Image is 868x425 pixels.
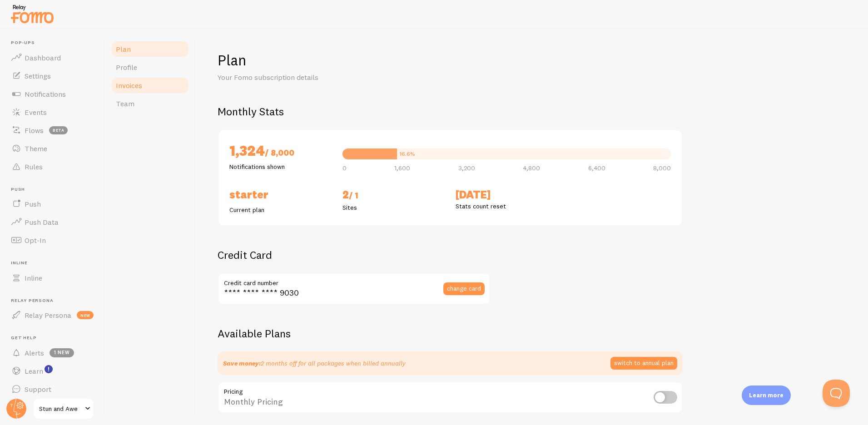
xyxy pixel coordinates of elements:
a: Events [5,103,99,121]
strong: Save money: [223,359,261,367]
span: Settings [25,71,51,80]
span: Push [25,199,41,208]
a: Invoices [110,76,190,94]
span: Inline [11,260,99,266]
span: Theme [25,144,47,153]
p: Stats count reset [456,202,558,211]
span: 3,200 [458,165,475,171]
p: Your Fomo subscription details [218,72,436,83]
span: 0 [342,165,347,171]
span: Push [11,187,99,193]
a: Dashboard [5,49,99,67]
h2: Available Plans [218,326,846,341]
h2: [DATE] [456,188,558,202]
a: Theme [5,139,99,158]
span: Profile [116,63,137,72]
h1: Plan [218,51,846,69]
svg: <p>Watch New Feature Tutorials!</p> [45,365,53,373]
span: change card [447,285,481,292]
span: 8,000 [653,165,671,171]
a: Push [5,195,99,213]
img: fomo-relay-logo-orange.svg [10,2,55,25]
a: Rules [5,158,99,176]
div: 16.6% [399,151,415,157]
span: / 1 [349,190,358,201]
span: 4,800 [523,165,540,171]
span: Invoices [116,81,142,90]
span: Push Data [25,217,59,227]
span: Learn [25,366,43,376]
a: Opt-In [5,231,99,249]
span: Team [116,99,134,108]
a: Settings [5,67,99,85]
span: Dashboard [25,53,61,62]
h2: Credit Card [218,248,490,262]
a: Plan [110,40,190,58]
a: Push Data [5,213,99,231]
span: Support [25,385,51,394]
button: change card [443,282,485,295]
span: Stun and Awe [39,403,82,414]
h2: Monthly Stats [218,104,846,119]
a: Flows beta [5,121,99,139]
span: 1 new [50,348,74,357]
a: Alerts 1 new [5,344,99,362]
span: Rules [25,162,43,171]
a: Stun and Awe [33,398,94,420]
p: 2 months off for all packages when billed annually [223,359,406,368]
h2: 2 [342,188,445,203]
a: Profile [110,58,190,76]
span: 6,400 [588,165,605,171]
span: Alerts [25,348,44,357]
div: Learn more [742,385,791,405]
a: Relay Persona new [5,306,99,324]
span: / 8,000 [265,148,294,158]
span: Notifications [25,89,66,99]
span: Get Help [11,335,99,341]
iframe: Help Scout Beacon - Open [823,380,850,407]
a: Learn [5,362,99,380]
span: Flows [25,126,44,135]
span: new [77,311,94,319]
a: Inline [5,269,99,287]
label: Credit card number [218,273,490,288]
span: Opt-In [25,236,46,245]
p: Learn more [749,391,784,400]
span: Plan [116,44,131,54]
span: Inline [25,273,42,282]
h2: Starter [229,188,332,202]
a: Support [5,380,99,398]
span: beta [49,126,68,134]
span: Relay Persona [25,311,71,320]
div: Monthly Pricing [218,381,683,415]
span: Relay Persona [11,298,99,304]
a: Team [110,94,190,113]
p: Notifications shown [229,162,332,171]
span: Events [25,108,47,117]
p: Sites [342,203,445,212]
button: switch to annual plan [610,357,677,370]
span: 1,600 [394,165,410,171]
h2: 1,324 [229,141,332,162]
a: Notifications [5,85,99,103]
span: Pop-ups [11,40,99,46]
p: Current plan [229,205,332,214]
